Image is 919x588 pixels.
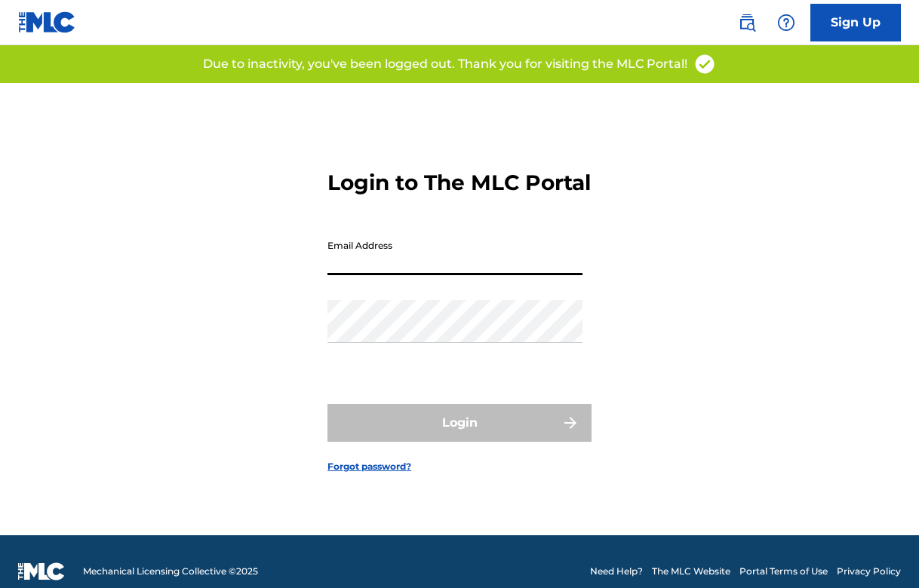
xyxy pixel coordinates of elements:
img: search [738,14,756,32]
img: MLC Logo [18,11,76,33]
img: logo [18,562,65,580]
p: Due to inactivity, you've been logged out. Thank you for visiting the MLC Portal! [203,55,687,73]
h3: Login to The MLC Portal [327,170,591,196]
a: Need Help? [590,565,643,578]
a: Sign Up [810,4,901,41]
a: Public Search [732,8,762,38]
img: help [777,14,795,32]
div: Help [771,8,801,38]
a: The MLC Website [652,565,730,578]
img: access [693,53,716,75]
a: Portal Terms of Use [739,565,828,578]
span: Mechanical Licensing Collective © 2025 [83,565,258,578]
a: Forgot password? [327,460,411,473]
a: Privacy Policy [837,565,901,578]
